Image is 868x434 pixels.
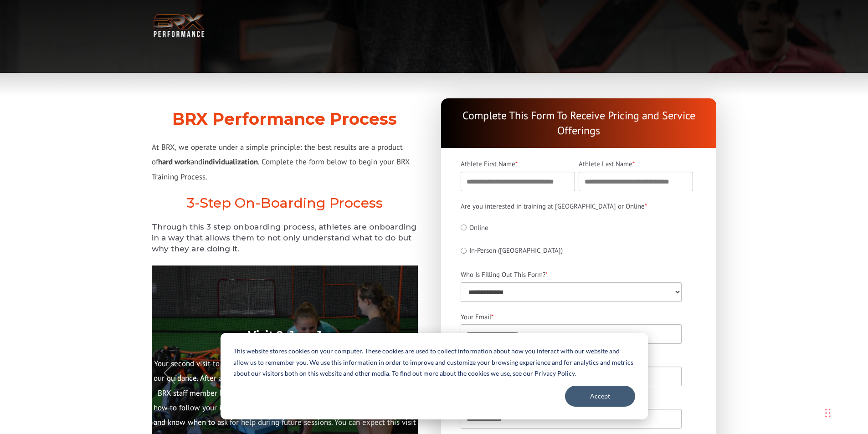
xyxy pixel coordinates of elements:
[461,248,467,254] input: In-Person ([GEOGRAPHIC_DATA])
[152,157,410,181] span: . Complete the form below to begin your BRX Training Process.
[825,399,831,427] div: Drag
[461,270,545,279] span: Who Is Filling Out This Form?
[190,157,202,167] span: and
[248,328,322,341] strong: Visit 2: 1-on-1
[461,202,645,210] span: Are you interested in training at [GEOGRAPHIC_DATA] or Online
[461,159,515,168] span: Athlete First Name
[461,225,467,230] input: Online
[152,222,418,254] h5: Through this 3 step onboarding process, athletes are onboarding in a way that allows them to not ...
[469,223,488,232] span: Online
[152,142,403,167] span: At BRX, we operate under a simple principle: the best results are a product of
[202,157,258,167] strong: individualization
[565,386,635,407] button: Accept
[461,312,491,321] span: Your Email
[579,159,632,168] span: Athlete Last Name
[158,157,190,167] strong: hard work
[152,109,418,129] h2: BRX Performance Process
[469,246,563,255] span: In-Person ([GEOGRAPHIC_DATA])
[233,346,635,379] p: This website stores cookies on your computer. These cookies are used to collect information about...
[221,333,648,419] div: Cookie banner
[739,336,868,434] iframe: Chat Widget
[152,195,418,211] h2: 3-Step On-Boarding Process
[441,98,716,148] div: Complete This Form To Receive Pricing and Service Offerings
[152,12,206,40] img: BRX Transparent Logo-2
